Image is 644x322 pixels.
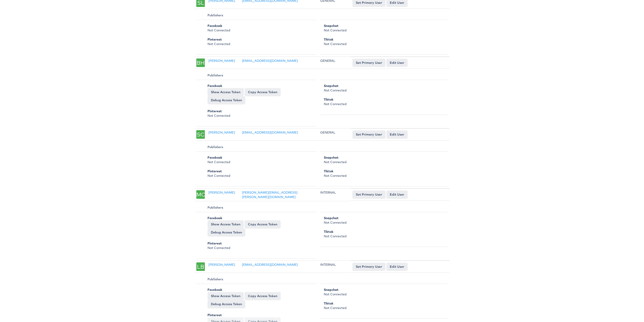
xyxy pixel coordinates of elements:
div: Not Connected [208,37,311,46]
b: Tiktok [324,97,333,102]
button: Show Access Token [208,292,244,300]
div: Not Connected [324,216,442,225]
button: Copy Access Token [245,88,281,96]
a: Edit User [386,190,408,199]
b: Pinterest [208,37,222,41]
td: GENERAL [318,128,351,141]
button: Set Primary User [352,130,386,138]
b: Snapchat [324,288,339,292]
a: Debug Access Token [208,300,245,308]
div: Not Connected [324,97,442,106]
a: [EMAIL_ADDRESS][DOMAIN_NAME] [242,59,298,63]
a: Debug Access Token [208,96,245,104]
div: Not Connected [324,287,442,296]
div: Not Connected [324,301,442,310]
a: [PERSON_NAME] [208,263,235,267]
button: Copy Access Token [245,292,281,300]
a: Edit User [386,59,408,67]
b: Snapchat [324,24,339,28]
td: INTERNAL [318,261,351,273]
div: BH [196,58,205,67]
a: [PERSON_NAME][EMAIL_ADDRESS][PERSON_NAME][DOMAIN_NAME] [242,190,297,199]
b: Tiktok [324,37,333,41]
b: Facebook [208,84,222,88]
div: Not Connected [324,37,442,46]
button: Set Primary User [352,263,386,271]
button: Show Access Token [208,220,244,228]
div: Not Connected [208,169,311,178]
b: Tiktok [324,301,333,305]
b: Facebook [208,288,222,292]
div: Not Connected [324,24,442,32]
td: GENERAL [318,57,351,69]
b: Snapchat [324,216,339,220]
th: Publishers [196,203,317,212]
button: Set Primary User [352,59,386,67]
b: Facebook [208,156,222,160]
a: [EMAIL_ADDRESS][DOMAIN_NAME] [242,130,298,134]
b: Snapchat [324,156,339,160]
th: Publishers [196,143,317,152]
div: Not Connected [324,84,442,93]
div: MC [196,190,205,199]
div: Not Connected [208,155,311,164]
div: Not Connected [324,169,442,178]
div: Not Connected [324,229,442,238]
a: Debug Access Token [208,228,245,236]
b: Snapchat [324,84,339,88]
div: SC [196,130,205,139]
div: Not Connected [208,24,311,32]
div: LB [196,262,205,271]
b: Tiktok [324,169,333,173]
b: Facebook [208,24,222,28]
th: Publishers [196,71,317,80]
b: Facebook [208,216,222,220]
b: Tiktok [324,230,333,234]
td: INTERNAL [318,188,351,201]
button: Set Primary User [352,190,386,199]
button: Copy Access Token [245,220,281,228]
b: Pinterest [208,241,222,245]
a: [PERSON_NAME] [208,59,235,63]
a: [EMAIL_ADDRESS][DOMAIN_NAME] [242,263,298,267]
div: Not Connected [324,155,442,164]
button: Show Access Token [208,88,244,96]
b: Pinterest [208,169,222,173]
a: [PERSON_NAME] [208,190,235,194]
a: Edit User [386,130,408,138]
div: Not Connected [208,241,311,250]
th: Publishers [196,275,317,284]
b: Pinterest [208,313,222,317]
b: Pinterest [208,109,222,113]
a: Edit User [386,263,408,271]
div: Not Connected [208,109,311,118]
th: Publishers [196,11,317,20]
a: [PERSON_NAME] [208,130,235,134]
